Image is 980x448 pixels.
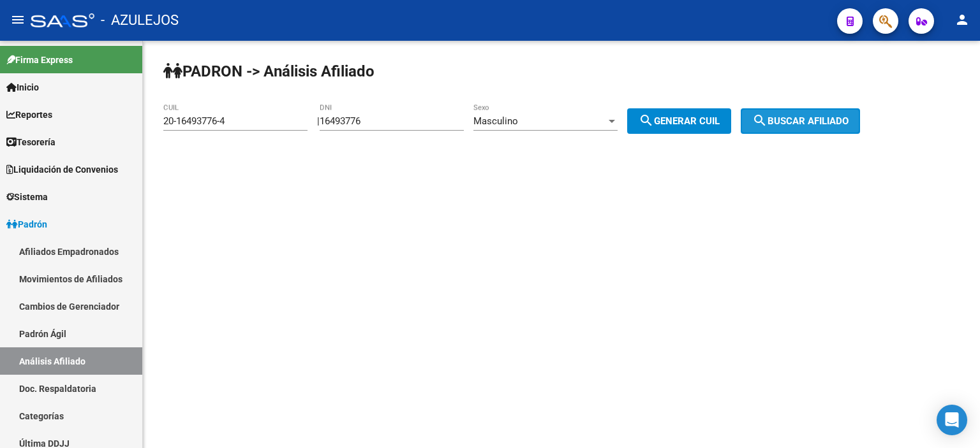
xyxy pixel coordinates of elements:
[6,190,48,204] span: Sistema
[954,12,970,27] mat-icon: person
[752,115,849,127] span: Buscar afiliado
[163,62,375,80] strong: PADRON -> Análisis Afiliado
[6,217,47,231] span: Padrón
[741,108,860,134] button: Buscar afiliado
[317,115,741,127] div: |
[639,115,720,127] span: Generar CUIL
[473,115,518,127] span: Masculino
[6,163,118,177] span: Liquidación de Convenios
[6,108,52,122] span: Reportes
[752,113,768,128] mat-icon: search
[639,113,654,128] mat-icon: search
[101,6,179,34] span: - AZULEJOS
[937,405,967,435] div: Open Intercom Messenger
[10,12,26,27] mat-icon: menu
[627,108,731,134] button: Generar CUIL
[6,80,39,94] span: Inicio
[6,53,73,67] span: Firma Express
[6,135,56,149] span: Tesorería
